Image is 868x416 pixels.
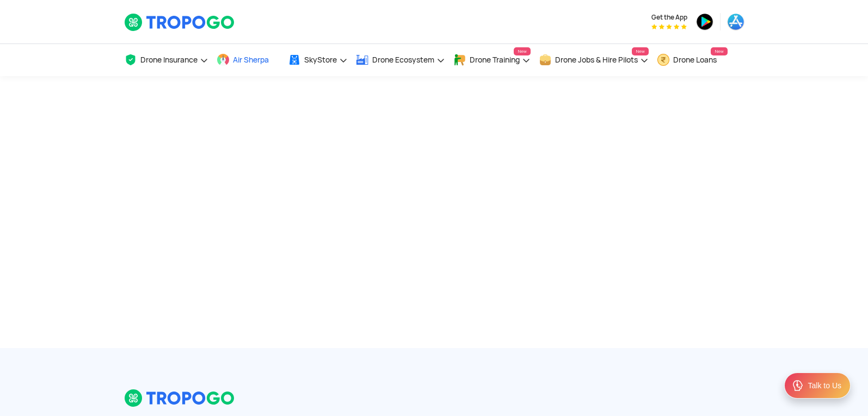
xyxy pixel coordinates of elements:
span: Drone Training [470,55,520,64]
img: playstore [696,13,713,30]
img: App Raking [651,24,687,29]
span: Air Sherpa [233,55,269,64]
img: appstore [727,13,744,30]
span: New [514,47,530,55]
div: Talk to Us [808,380,841,391]
span: New [632,47,648,55]
img: logo [124,389,236,407]
span: SkyStore [304,55,337,64]
a: Drone LoansNew [657,44,728,76]
span: Drone Loans [673,55,717,64]
a: Drone Jobs & Hire PilotsNew [539,44,649,76]
a: Drone Insurance [124,44,208,76]
a: Drone TrainingNew [453,44,531,76]
span: Drone Ecosystem [372,55,434,64]
a: Air Sherpa [217,44,280,76]
span: Drone Insurance [140,55,198,64]
a: Drone Ecosystem [356,44,445,76]
img: TropoGo Logo [124,13,236,32]
span: Drone Jobs & Hire Pilots [555,55,638,64]
img: ic_Support.svg [791,379,804,392]
span: New [711,47,727,55]
a: SkyStore [288,44,348,76]
span: Get the App [651,13,687,22]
